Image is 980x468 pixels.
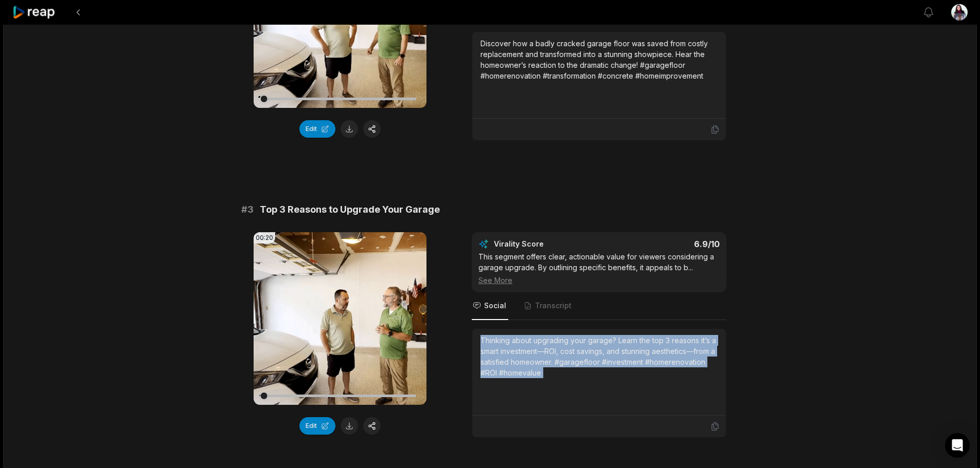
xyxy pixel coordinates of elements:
[478,275,720,286] div: See More
[610,239,720,249] div: 6.9 /10
[478,251,720,286] div: This segment offers clear, actionable value for viewers considering a garage upgrade. By outlinin...
[945,433,970,458] div: Open Intercom Messenger
[472,292,726,320] nav: Tabs
[480,335,718,378] div: Thinking about upgrading your garage? Learn the top 3 reasons it’s a smart investment—ROI, cost s...
[299,120,335,138] button: Edit
[535,301,572,311] span: Transcript
[299,417,335,435] button: Edit
[241,202,254,217] span: # 3
[480,38,718,81] div: Discover how a badly cracked garage floor was saved from costly replacement and transformed into ...
[254,232,426,405] video: Your browser does not support mp4 format.
[484,301,506,311] span: Social
[494,239,604,249] div: Virality Score
[260,202,440,217] span: Top 3 Reasons to Upgrade Your Garage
